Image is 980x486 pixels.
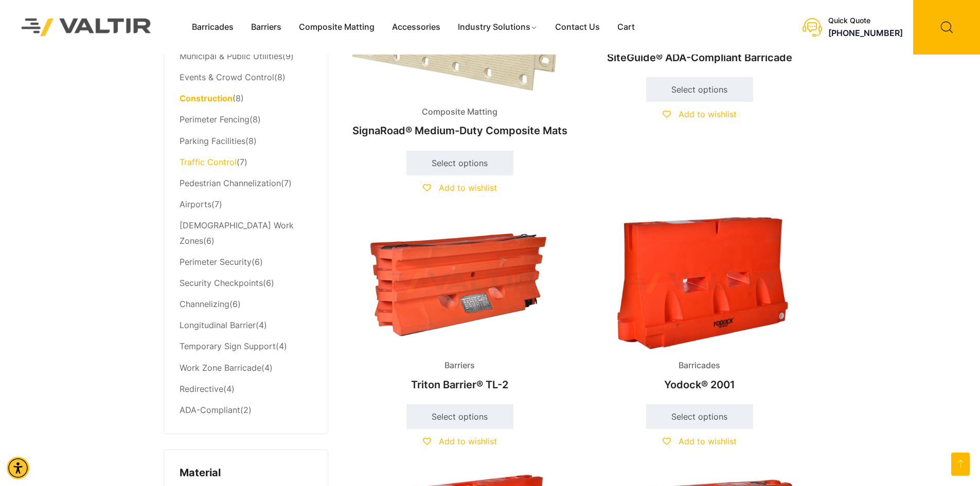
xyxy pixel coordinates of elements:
[180,131,312,152] li: (8)
[589,46,811,69] h2: SiteGuide® ADA-Compliant Barricade
[423,183,497,193] a: Add to wishlist
[8,5,165,49] img: Valtir Rentals
[180,357,312,379] li: (4)
[349,373,571,396] h2: Triton Barrier® TL-2
[180,173,312,194] li: (7)
[349,119,571,142] h2: SignaRoad® Medium-Duty Composite Mats
[180,199,211,209] a: Airports
[180,194,312,215] li: (7)
[646,404,753,429] a: Select options for “Yodock® 2001”
[290,20,383,35] a: Composite Matting
[242,20,290,35] a: Barriers
[180,136,245,146] a: Parking Facilities
[679,436,737,446] span: Add to wishlist
[663,109,737,119] a: Add to wishlist
[180,157,237,167] a: Traffic Control
[828,16,903,25] div: Quick Quote
[183,20,242,35] a: Barricades
[180,465,312,481] h4: Material
[180,379,312,400] li: (4)
[180,178,281,188] a: Pedestrian Channelization
[646,77,753,102] a: Select options for “SiteGuide® ADA-Compliant Barricade”
[180,93,233,103] a: Construction
[180,400,312,418] li: (2)
[180,110,312,131] li: (8)
[180,251,312,273] li: (6)
[180,299,229,309] a: Channelizing
[663,436,737,446] a: Add to wishlist
[349,217,571,396] a: BarriersTriton Barrier® TL-2
[546,20,609,35] a: Contact Us
[180,215,312,251] li: (6)
[671,358,728,373] span: Barricades
[7,457,29,479] div: Accessibility Menu
[414,104,505,120] span: Composite Matting
[439,436,497,446] span: Add to wishlist
[349,217,571,350] img: Barriers
[437,358,483,373] span: Barriers
[180,405,240,415] a: ADA-Compliant
[180,46,312,67] li: (9)
[589,217,811,350] img: Barricades
[180,67,312,88] li: (8)
[951,453,970,476] a: Open this option
[180,220,294,246] a: [DEMOGRAPHIC_DATA] Work Zones
[180,88,312,110] li: (8)
[180,114,250,124] a: Perimeter Fencing
[423,436,497,446] a: Add to wishlist
[449,20,546,35] a: Industry Solutions
[180,51,282,61] a: Municipal & Public Utilities
[609,20,644,35] a: Cart
[180,315,312,336] li: (4)
[180,278,263,288] a: Security Checkpoints
[828,28,903,38] a: call (888) 496-3625
[679,109,737,119] span: Add to wishlist
[383,20,449,35] a: Accessories
[180,320,256,330] a: Longitudinal Barrier
[589,217,811,396] a: BarricadesYodock® 2001
[180,273,312,294] li: (6)
[180,257,252,267] a: Perimeter Security
[406,404,513,429] a: Select options for “Triton Barrier® TL-2”
[180,336,312,357] li: (4)
[180,363,261,373] a: Work Zone Barricade
[180,341,276,351] a: Temporary Sign Support
[439,183,497,193] span: Add to wishlist
[180,152,312,173] li: (7)
[180,384,223,394] a: Redirective
[180,72,274,82] a: Events & Crowd Control
[180,294,312,315] li: (6)
[589,373,811,396] h2: Yodock® 2001
[406,151,513,175] a: Select options for “SignaRoad® Medium-Duty Composite Mats”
